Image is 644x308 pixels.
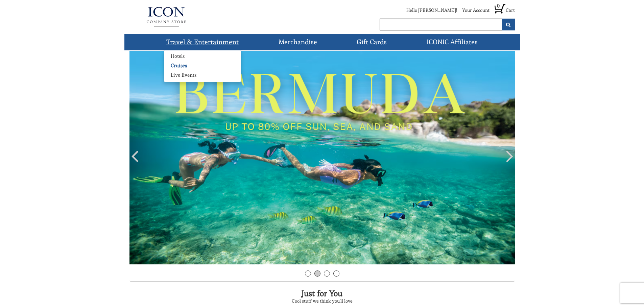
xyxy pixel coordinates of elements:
[129,288,515,299] h2: Just for You
[276,34,320,50] a: Merchandise
[314,270,320,277] a: 2
[495,7,515,13] a: 0 Cart
[164,53,191,60] a: Hotels
[324,270,330,277] a: 3
[164,34,241,50] a: Travel & Entertainment
[462,7,490,13] a: Your Account
[401,7,457,17] li: Hello [PERSON_NAME]!
[424,34,480,50] a: ICONIC Affiliates
[354,34,389,50] a: Gift Cards
[305,270,311,277] a: 1
[129,51,515,264] img: Bermuda
[164,62,194,69] a: Cruises
[164,72,203,78] a: Live Events
[333,270,339,277] a: 4
[129,299,515,304] h3: Cool stuff we think you'll love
